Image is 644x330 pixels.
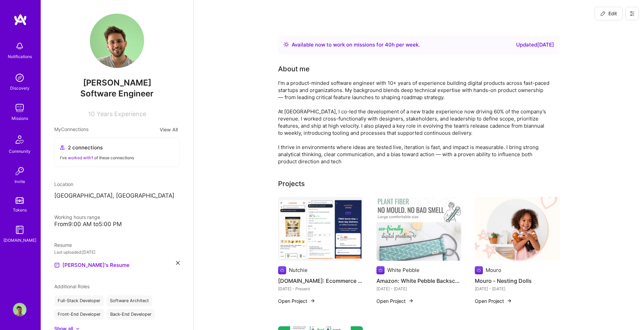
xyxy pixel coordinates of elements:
[14,14,27,26] img: logo
[97,110,146,117] span: Years Experience
[278,64,310,74] div: About me
[13,206,27,214] div: Tokens
[13,71,26,85] img: discovery
[54,261,130,269] a: [PERSON_NAME]'s Resume
[54,126,89,133] span: My Connections
[158,126,180,133] button: View All
[54,181,180,188] div: Location
[54,242,72,248] span: Resume
[284,42,289,47] img: Availability
[278,197,363,261] img: nutchie.com: Ecommerce Platform in Cyprus
[475,276,560,285] h4: Mouro - Nesting Dolls
[13,101,26,115] img: teamwork
[12,115,28,122] div: Missions
[176,261,180,265] i: icon Close
[408,298,414,304] img: arrow-right
[16,197,24,204] img: tokens
[160,143,169,151] img: avatar
[68,144,103,151] span: 2 connections
[12,131,28,148] img: Community
[387,267,419,274] div: White Pebble
[13,223,26,237] img: guide book
[600,10,617,17] span: Edit
[376,266,385,274] img: Company logo
[60,154,174,161] div: I've of these connections
[507,298,512,304] img: arrow-right
[68,155,93,160] span: worked with 1
[54,309,104,320] div: Front-End Developer
[594,7,623,20] button: Edit
[60,145,65,150] i: icon Collaborator
[376,297,414,305] button: Open Project
[8,53,32,60] div: Notifications
[486,267,501,274] div: Mouro
[90,14,144,68] img: User Avatar
[475,297,512,305] button: Open Project
[292,41,420,49] div: Available now to work on missions for h per week .
[106,295,152,306] div: Software Architect
[13,303,26,316] img: User Avatar
[54,137,180,167] button: 2 connectionsavataravatarI've worked with1 of these connections
[289,267,308,274] div: Nutchie
[278,266,286,274] img: Company logo
[385,41,392,48] span: 40
[376,285,461,292] div: [DATE] - [DATE]
[3,237,36,244] div: [DOMAIN_NAME]
[278,276,363,285] h4: [DOMAIN_NAME]: Ecommerce Platform in [GEOGRAPHIC_DATA]
[13,164,26,178] img: Invite
[54,78,180,88] span: [PERSON_NAME]
[278,79,549,165] div: I’m a product-minded software engineer with 10+ years of experience building digital products acr...
[516,41,554,49] div: Updated [DATE]
[9,148,31,155] div: Community
[475,285,560,292] div: [DATE] - [DATE]
[166,143,174,151] img: avatar
[11,303,28,316] a: User Avatar
[278,179,305,189] div: Projects
[54,283,90,289] span: Additional Roles
[54,221,180,228] div: From 9:00 AM to 5:00 PM
[54,295,104,306] div: Full-Stack Developer
[10,85,30,92] div: Discovery
[54,262,60,268] img: Resume
[54,214,100,220] span: Working hours range
[376,197,461,261] img: Amazon: White Pebble Backscrubber
[376,276,461,285] h4: Amazon: White Pebble Backscrubber
[54,249,180,256] div: Last uploaded: [DATE]
[13,39,26,53] img: bell
[278,297,315,305] button: Open Project
[80,89,154,98] span: Software Engineer
[310,298,315,304] img: arrow-right
[475,266,483,274] img: Company logo
[475,197,560,261] img: Mouro - Nesting Dolls
[278,285,363,292] div: [DATE] - Present
[54,192,180,200] p: [GEOGRAPHIC_DATA], [GEOGRAPHIC_DATA]
[88,110,95,117] span: 10
[15,178,25,185] div: Invite
[107,309,155,320] div: Back-End Developer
